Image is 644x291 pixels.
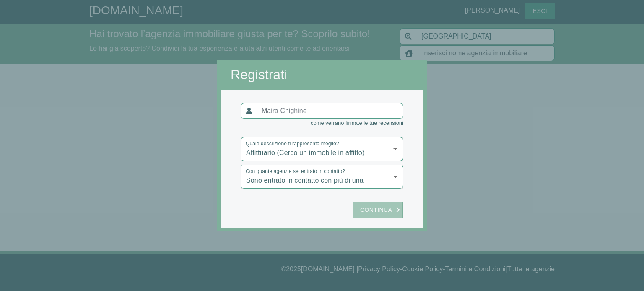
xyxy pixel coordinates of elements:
[356,205,396,215] span: Continua
[257,103,403,119] input: Maira Chighine
[241,119,403,127] div: come verrano firmate le tue recensioni
[231,67,413,82] h2: Registrati
[241,137,403,161] div: Affittuario (Cerco un immobile in affitto)
[241,165,403,189] div: Sono entrato in contatto con più di una
[353,202,403,218] button: Continua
